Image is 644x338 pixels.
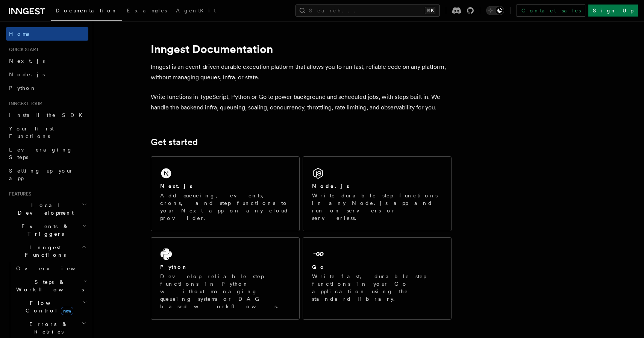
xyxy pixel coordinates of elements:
button: Inngest Functions [6,241,88,262]
span: Local Development [6,202,82,217]
a: Install the SDK [6,108,88,122]
span: Overview [16,265,94,271]
a: Node.js [6,68,88,81]
p: Inngest is an event-driven durable execution platform that allows you to run fast, reliable code ... [151,62,452,83]
h2: Node.js [312,182,349,190]
span: Inngest Functions [6,244,81,259]
kbd: ⌘K [425,7,435,14]
a: Next.jsAdd queueing, events, crons, and step functions to your Next app on any cloud provider. [151,156,300,231]
h1: Inngest Documentation [151,42,452,56]
span: AgentKit [176,8,216,14]
span: Quick start [6,47,39,53]
a: Home [6,27,88,41]
a: Leveraging Steps [6,143,88,164]
button: Steps & Workflows [13,275,88,296]
button: Local Development [6,199,88,220]
button: Flow Controlnew [13,296,88,317]
p: Write fast, durable step functions in your Go application using the standard library. [312,273,442,303]
span: Flow Control [13,299,83,314]
span: Setting up your app [9,168,74,181]
a: Node.jsWrite durable step functions in any Node.js app and run on servers or serverless. [303,156,452,231]
span: Install the SDK [9,112,87,118]
h2: Next.js [160,182,192,190]
a: PythonDevelop reliable step functions in Python without managing queueing systems or DAG based wo... [151,237,300,320]
span: Home [9,30,30,38]
a: Get started [151,137,198,147]
span: Inngest tour [6,101,42,107]
button: Toggle dark mode [486,6,504,15]
span: Leveraging Steps [9,147,73,160]
span: Next.js [9,58,45,64]
span: Steps & Workflows [13,278,84,293]
a: Next.js [6,54,88,68]
a: Sign Up [588,5,638,17]
p: Develop reliable step functions in Python without managing queueing systems or DAG based workflows. [160,273,290,310]
a: Python [6,81,88,95]
a: Your first Functions [6,122,88,143]
button: Search...⌘K [295,5,440,17]
h2: Python [160,263,188,271]
a: AgentKit [171,2,220,20]
span: Documentation [56,8,118,14]
p: Write durable step functions in any Node.js app and run on servers or serverless. [312,192,442,222]
span: Features [6,191,31,197]
span: Python [9,85,36,91]
a: GoWrite fast, durable step functions in your Go application using the standard library. [303,237,452,320]
a: Contact sales [517,5,585,17]
span: Your first Functions [9,126,54,139]
a: Documentation [51,2,122,21]
p: Add queueing, events, crons, and step functions to your Next app on any cloud provider. [160,192,290,222]
a: Examples [122,2,171,20]
a: Setting up your app [6,164,88,185]
span: Examples [127,8,167,14]
span: Errors & Retries [13,320,82,335]
span: Events & Triggers [6,223,82,238]
p: Write functions in TypeScript, Python or Go to power background and scheduled jobs, with steps bu... [151,92,452,113]
button: Events & Triggers [6,220,88,241]
a: Overview [13,262,88,275]
span: Node.js [9,71,45,77]
span: new [61,307,73,315]
h2: Go [312,263,326,271]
